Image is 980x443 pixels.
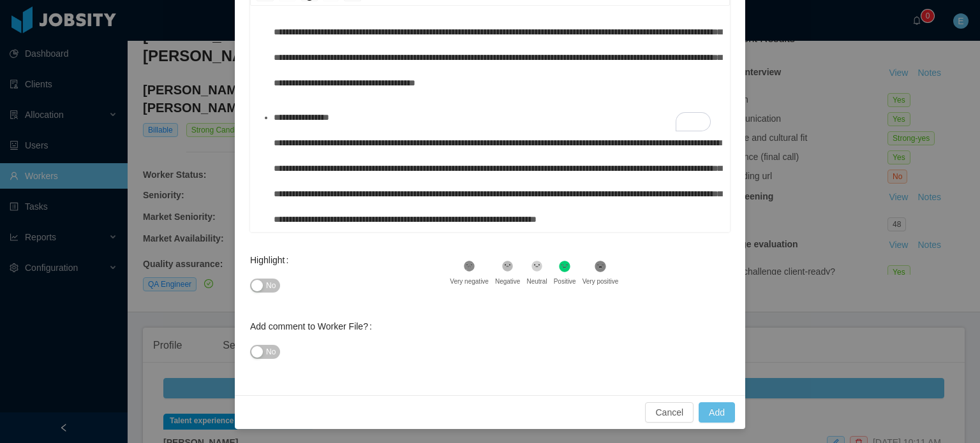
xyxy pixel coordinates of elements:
[645,402,694,423] button: Cancel
[450,277,489,286] div: Very negative
[526,277,547,286] div: Neutral
[250,255,293,265] label: Highlight
[495,277,520,286] div: Negative
[266,279,276,292] span: No
[583,277,619,286] div: Very positive
[699,402,735,423] button: Add
[250,321,377,331] label: Add comment to Worker File?
[266,345,276,358] span: No
[250,345,280,359] button: Add comment to Worker File?
[250,279,280,293] button: Highlight
[554,277,576,286] div: Positive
